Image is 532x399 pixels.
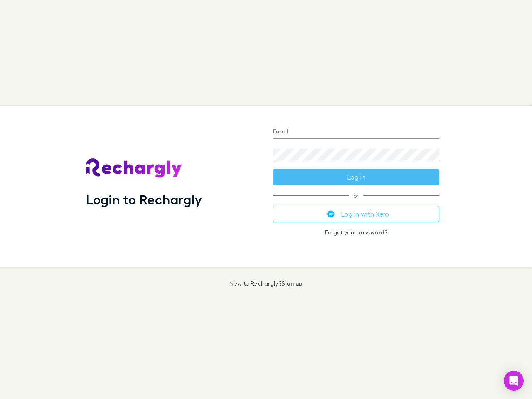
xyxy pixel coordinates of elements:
a: password [356,229,384,236]
div: Open Intercom Messenger [504,371,524,391]
button: Log in with Xero [273,206,439,222]
h1: Login to Rechargly [86,192,202,207]
p: New to Rechargly? [229,280,303,287]
img: Rechargly's Logo [86,158,182,178]
button: Log in [273,169,439,185]
a: Sign up [281,280,303,287]
p: Forgot your ? [273,229,439,236]
img: Xero's logo [327,210,335,218]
